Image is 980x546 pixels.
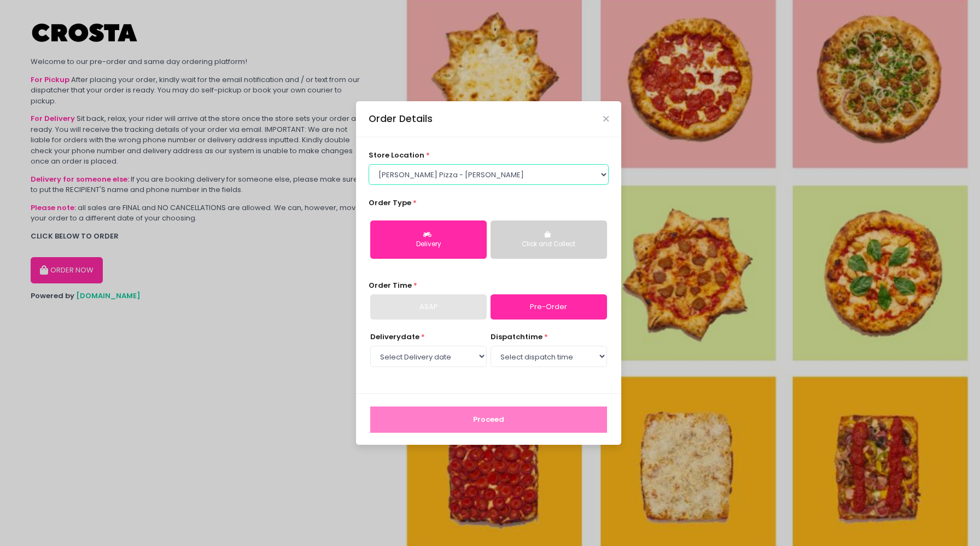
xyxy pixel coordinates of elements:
button: Close [603,116,609,121]
span: Order Type [369,198,411,208]
div: Order Details [369,112,433,126]
span: store location [369,150,424,160]
button: Delivery [370,220,487,259]
button: Click and Collect [491,220,607,259]
div: Delivery [378,240,479,249]
span: dispatch time [491,332,542,342]
span: Order Time [369,280,412,291]
span: Delivery date [370,332,419,342]
a: Pre-Order [491,294,607,320]
div: Click and Collect [498,240,599,249]
button: Proceed [370,406,607,433]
